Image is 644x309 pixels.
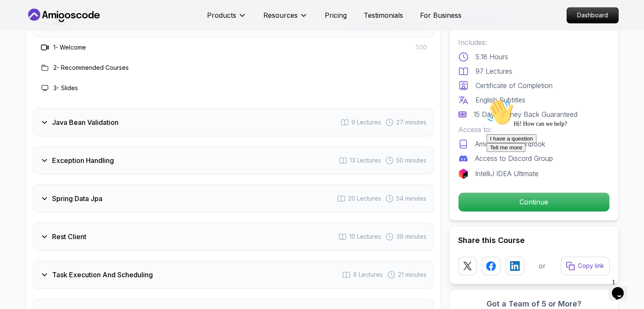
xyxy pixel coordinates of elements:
[52,193,102,204] h3: Spring Data Jpa
[458,37,610,47] p: Includes:
[207,10,246,27] button: Products
[353,270,383,279] span: 6 Lectures
[351,118,381,127] span: 9 Lectures
[325,10,347,20] a: Pricing
[458,124,610,135] p: Access to:
[416,43,427,52] span: 1:00
[52,155,114,166] h3: Exception Handling
[263,10,298,20] p: Resources
[349,232,381,241] span: 10 Lectures
[396,194,426,203] span: 54 minutes
[458,235,610,246] h2: Share this Course
[398,270,426,279] span: 21 minutes
[33,261,434,289] button: Task Execution And Scheduling6 Lectures 21 minutes
[473,109,578,119] p: 15 Days Money Back Guaranteed
[420,10,462,20] a: For Business
[33,108,434,136] button: Java Bean Validation9 Lectures 27 minutes
[475,52,508,62] p: 5.18 Hours
[396,232,426,241] span: 39 minutes
[475,66,512,76] p: 97 Lectures
[458,168,468,179] img: jetbrains logo
[364,10,403,20] a: Testimonials
[52,270,153,280] h3: Task Execution And Scheduling
[608,275,636,301] iframe: chat widget
[3,25,84,32] span: Hi! How can we help?
[567,7,619,23] a: Dashboard
[483,95,636,271] iframe: chat widget
[3,3,30,30] img: :wave:
[396,118,426,127] span: 27 minutes
[33,223,434,251] button: Rest Client10 Lectures 39 minutes
[458,192,610,212] button: Continue
[475,80,553,91] p: Certificate of Completion
[396,156,426,165] span: 50 minutes
[53,63,129,72] h3: 2 - Recommended Courses
[3,39,53,48] button: I have a question
[567,8,618,23] p: Dashboard
[53,43,86,52] h3: 1 - Welcome
[263,10,308,27] button: Resources
[350,156,381,165] span: 13 Lectures
[33,146,434,174] button: Exception Handling13 Lectures 50 minutes
[459,193,609,211] p: Continue
[475,153,553,163] p: Access to Discord Group
[53,84,78,92] h3: 3 - Slides
[475,95,525,105] p: English Subtitles
[207,10,236,20] p: Products
[3,3,156,57] div: 👋Hi! How can we help?I have a questionTell me more
[33,185,434,212] button: Spring Data Jpa20 Lectures 54 minutes
[475,168,539,179] p: IntelliJ IDEA Ultimate
[52,117,119,127] h3: Java Bean Validation
[348,194,381,203] span: 20 Lectures
[475,139,545,149] p: AmigosCode Textbook
[52,232,86,242] h3: Rest Client
[3,48,42,57] button: Tell me more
